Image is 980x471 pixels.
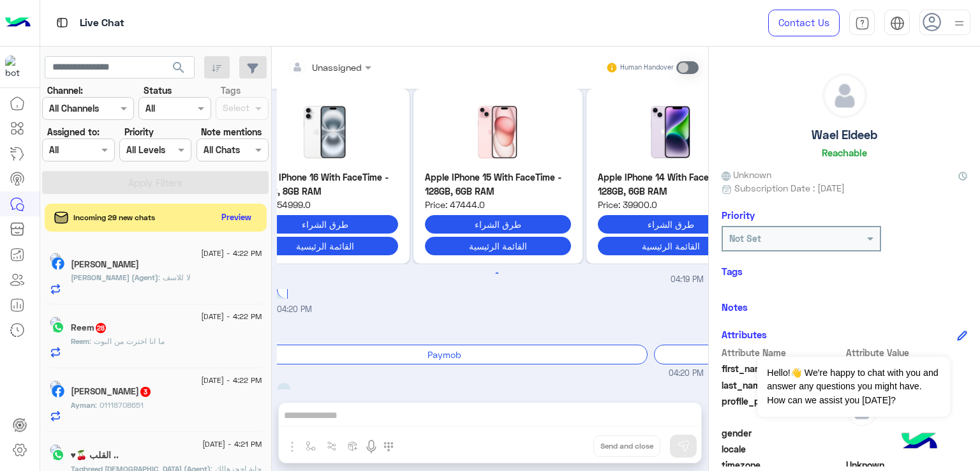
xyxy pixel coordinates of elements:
img: picture [50,253,61,264]
img: profile [951,15,967,31]
img: Facebook [52,257,64,270]
span: Price: 54999.0 [252,198,398,211]
h6: Tags [722,265,967,277]
img: tab [890,16,905,31]
span: 04:19 PM [671,274,704,286]
span: first_name [722,362,843,375]
button: Preview [216,208,257,227]
p: Apple IPhone 15 With FaceTime - 128GB, 6GB RAM [425,170,571,198]
h5: Ayman BzÓka [71,386,152,397]
label: Priority [124,125,154,138]
button: 1 of 1 [491,267,503,280]
img: picture [50,380,61,392]
span: gender [722,426,843,440]
img: Logo [5,10,31,36]
small: Human Handover [620,63,674,73]
span: [DATE] - 4:22 PM [201,248,262,259]
p: Live Chat [80,15,124,32]
span: ما انا اخترت من البوت [89,336,165,346]
button: Apply Filters [42,171,269,194]
p: 7/9/2025, 4:21 PM [277,383,291,405]
a: Contact Us [768,10,840,36]
h5: Reem [71,322,107,333]
h6: Priority [722,209,755,221]
button: القائمة الرئيسية [425,237,571,255]
button: search [163,56,195,84]
h6: Attributes [722,329,767,340]
span: null [846,426,968,440]
span: 28 [96,323,106,333]
label: Assigned to: [47,125,100,138]
h6: Notes [722,301,748,313]
h5: Wael Eldeeb [812,128,877,142]
a: tab [849,10,875,36]
span: 01118708651 [95,400,144,410]
img: tab [54,15,70,31]
span: profile_pic [722,394,843,424]
button: القائمة الرئيسية [598,237,744,255]
span: Incoming 29 new chats [73,212,155,223]
h6: Reachable [822,147,867,158]
span: 04:20 PM [277,304,312,314]
label: Channel: [47,84,83,97]
button: Send and close [593,435,660,457]
span: [PERSON_NAME] (Agent) [71,273,158,282]
p: Apple IPhone 14 With FaceTime - 128GB, 6GB RAM [598,170,744,198]
img: Apple-IPhone-15-Plus-With-FaceTime-128GB-6GB-RAM_4177_2.jpeg [425,100,571,164]
p: Apple IPhone 16 With FaceTime - 128GB, 8GB RAM [252,170,398,198]
span: Hello!👋 We're happy to chat with you and answer any questions you might have. How can we assist y... [757,357,949,417]
img: tab [855,16,870,31]
span: null [846,442,968,456]
img: hulul-logo.png [897,420,942,465]
button: طرق الشراء [598,215,744,234]
img: WhatsApp [52,449,64,461]
span: Attribute Name [722,346,843,359]
img: picture [50,444,61,456]
span: Reem [71,336,89,346]
img: defaultAdmin.png [823,74,866,117]
span: لا للاسف [158,273,191,282]
img: Facebook [52,385,64,398]
span: search [171,60,186,75]
span: locale [722,442,843,456]
h5: .. القلب 🍒♥ [71,450,119,461]
span: Subscription Date : [DATE] [734,181,845,195]
div: Paymob [242,345,648,364]
span: 3 [140,387,151,397]
span: 04:20 PM [669,368,704,380]
span: last_name [722,378,843,392]
span: Price: 39900.0 [598,198,744,211]
button: القائمة الرئيسية [252,237,398,255]
label: Note mentions [201,125,262,138]
img: Apple-IPhone-14-Plus-With-FaceTime-128GB-6GB-RAM_2839_1.jpeg [598,100,744,164]
span: Ayman [71,400,95,410]
span: Price: 47444.0 [425,198,571,211]
label: Status [144,84,172,97]
span: Unknown [722,168,771,181]
img: WhatsApp [52,321,64,334]
span: [DATE] - 4:21 PM [202,438,262,450]
span: [DATE] - 4:22 PM [201,311,262,322]
img: picture [50,317,61,328]
button: طرق الشراء [425,215,571,234]
span: [DATE] - 4:22 PM [201,375,262,386]
img: Apple-IPhone-16-Plus-With-FaceTime-256GB-8GB-RAM_4179_1.jpeg [252,100,398,164]
img: 1403182699927242 [5,56,28,78]
h5: Mohand Hany [71,259,139,270]
button: طرق الشراء [252,215,398,234]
